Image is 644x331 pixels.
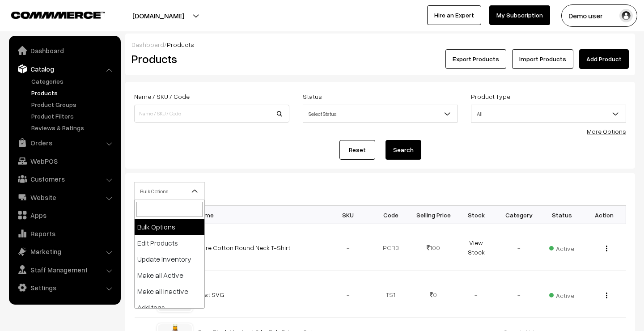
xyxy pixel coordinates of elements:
a: Catalog [11,61,118,77]
img: Menu [606,246,607,251]
h2: Products [131,52,288,66]
a: Website [11,189,118,205]
a: Customers [11,171,118,187]
li: Bulk Options [135,219,204,235]
a: Add Product [579,49,629,69]
a: WebPOS [11,153,118,169]
span: Products [167,41,194,48]
span: Select Status [303,106,458,122]
a: My Subscription [489,5,550,25]
a: Dashboard [131,41,164,48]
span: Select Status [303,105,458,123]
a: Reviews & Ratings [29,123,118,132]
li: Add tags [135,299,204,315]
img: user [619,9,633,22]
button: Search [386,140,421,160]
label: Name / SKU / Code [134,92,190,101]
td: TS1 [369,271,412,318]
a: View Stock [468,239,485,256]
a: Reset [339,140,375,160]
button: [DOMAIN_NAME] [101,4,216,27]
a: More Options [587,127,626,135]
th: SKU [327,206,370,224]
a: Hire an Expert [427,5,481,25]
td: PCR3 [369,224,412,271]
a: Settings [11,280,118,296]
li: Make all Active [135,267,204,283]
th: Selling Price [412,206,455,224]
td: 0 [412,271,455,318]
a: Product Groups [29,100,118,109]
a: Import Products [512,49,573,69]
span: Active [549,289,574,300]
a: Test SVG [198,291,224,298]
th: Stock [455,206,498,224]
th: Category [498,206,541,224]
td: - [498,271,541,318]
li: Update Inventory [135,251,204,267]
a: Dashboard [11,42,118,59]
span: Active [549,242,574,253]
span: Bulk Options [135,183,204,199]
span: Bulk Options [134,182,205,200]
li: Make all Inactive [135,283,204,299]
a: Categories [29,76,118,86]
th: Code [369,206,412,224]
input: Name / SKU / Code [134,105,289,123]
a: Reports [11,225,118,242]
img: COMMMERCE [11,12,105,18]
div: / [131,40,629,49]
td: - [498,224,541,271]
th: Status [540,206,583,224]
a: COMMMERCE [11,9,89,20]
span: All [471,105,626,123]
a: Orders [11,135,118,151]
label: Status [303,92,322,101]
a: Products [29,88,118,98]
span: All [471,106,626,122]
label: Product Type [471,92,510,101]
button: Demo user [561,4,637,27]
li: Edit Products [135,235,204,251]
td: 100 [412,224,455,271]
a: Apps [11,207,118,223]
td: - [455,271,498,318]
img: Menu [606,293,607,298]
a: Product Filters [29,111,118,121]
th: Action [583,206,626,224]
a: Marketing [11,243,118,259]
td: - [327,271,370,318]
a: Pure Cotton Round Neck T-Shirt [198,244,290,251]
th: Name [193,206,327,224]
a: Staff Management [11,262,118,278]
td: - [327,224,370,271]
button: Export Products [445,49,506,69]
